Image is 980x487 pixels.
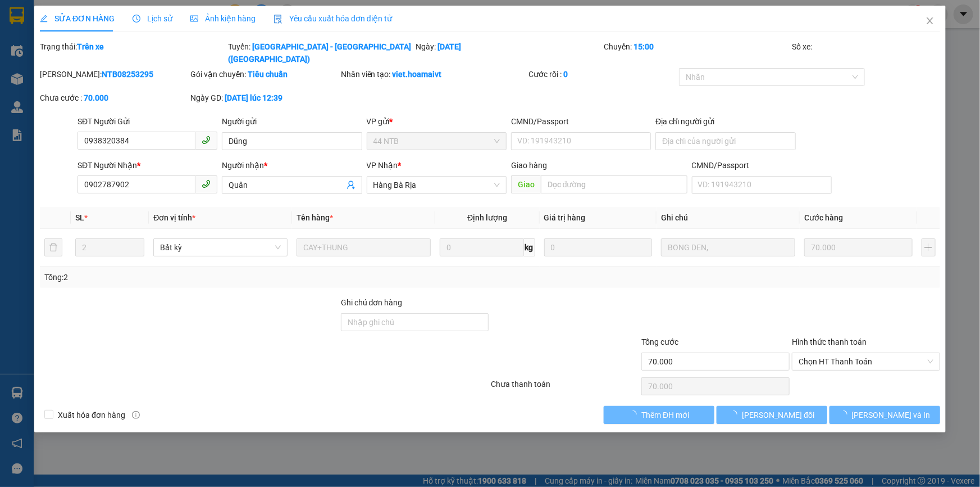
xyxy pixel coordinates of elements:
span: [PERSON_NAME] đổi [742,409,814,421]
div: Người nhận [222,159,362,172]
div: Tuyến: [227,40,415,65]
b: 0 [563,70,568,79]
button: delete [44,238,62,256]
span: [PERSON_NAME] và In [852,409,931,421]
span: loading [730,411,742,418]
b: NTB08253295 [102,70,153,79]
input: Ghi Chú [661,238,795,256]
div: Gói vận chuyển: [190,68,339,80]
span: info-circle [132,411,140,419]
div: [PERSON_NAME]: [40,68,188,80]
span: VP Nhận [367,161,398,170]
span: Đơn vị tính [153,213,195,222]
span: Giá trị hàng [544,213,586,222]
span: phone [202,136,211,145]
span: Bất kỳ [160,239,281,256]
span: Thêm ĐH mới [641,409,689,421]
span: 44 NTB [373,133,500,150]
b: 70.000 [84,93,108,102]
span: Chọn HT Thanh Toán [799,353,933,370]
b: 15:00 [633,42,654,51]
div: CMND/Passport [692,159,832,172]
button: [PERSON_NAME] và In [829,406,940,424]
div: Ngày GD: [190,92,339,104]
span: Lịch sử [133,14,172,23]
div: Địa chỉ người gửi [655,115,795,128]
span: loading [840,411,852,418]
input: Dọc đường [541,175,687,193]
label: Hình thức thanh toán [792,337,867,346]
input: 0 [804,238,913,256]
div: Nhân viên tạo: [341,68,527,80]
button: plus [922,238,936,256]
input: Địa chỉ của người gửi [655,132,795,150]
b: [DATE] [438,42,462,51]
span: SỬA ĐƠN HÀNG [40,14,115,23]
span: loading [629,411,641,418]
div: Cước rồi : [528,68,677,80]
input: Ghi chú đơn hàng [341,313,489,331]
button: Close [914,6,946,37]
img: icon [274,15,282,24]
span: clock-circle [133,15,140,22]
b: Tiêu chuẩn [248,70,288,79]
span: user-add [347,181,355,190]
input: VD: Bàn, Ghế [297,238,431,256]
div: VP gửi [367,115,507,128]
span: phone [202,179,211,188]
div: SĐT Người Gửi [78,115,217,128]
button: Thêm ĐH mới [604,406,714,424]
th: Ghi chú [657,207,800,229]
span: edit [40,15,48,22]
div: CMND/Passport [511,115,651,128]
div: Tổng: 2 [44,271,379,283]
label: Ghi chú đơn hàng [341,298,403,307]
span: Định lượng [467,213,507,222]
span: SL [75,213,84,222]
div: Chưa thanh toán [490,378,641,398]
span: Xuất hóa đơn hàng [53,409,130,421]
span: Tên hàng [297,213,333,222]
span: Giao [511,175,541,193]
div: Người gửi [222,115,362,128]
div: Ngày: [415,40,603,65]
b: [DATE] lúc 12:39 [225,93,282,102]
span: Yêu cầu xuất hóa đơn điện tử [274,14,392,23]
span: close-circle [927,358,934,365]
button: [PERSON_NAME] đổi [717,406,827,424]
div: Chưa cước : [40,92,188,104]
span: Giao hàng [511,161,547,170]
span: close [926,16,935,25]
span: Hàng Bà Rịa [373,177,500,193]
span: picture [190,15,198,22]
div: Trạng thái: [39,40,227,65]
input: 0 [544,238,653,256]
span: Ảnh kiện hàng [190,14,256,23]
b: Trên xe [77,42,104,51]
b: viet.hoamaivt [393,70,442,79]
span: Cước hàng [804,213,843,222]
span: Tổng cước [641,337,678,346]
div: Số xe: [791,40,941,65]
div: SĐT Người Nhận [78,159,217,172]
span: kg [524,238,535,256]
div: Chuyến: [603,40,791,65]
b: [GEOGRAPHIC_DATA] - [GEOGRAPHIC_DATA] ([GEOGRAPHIC_DATA]) [228,42,411,64]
